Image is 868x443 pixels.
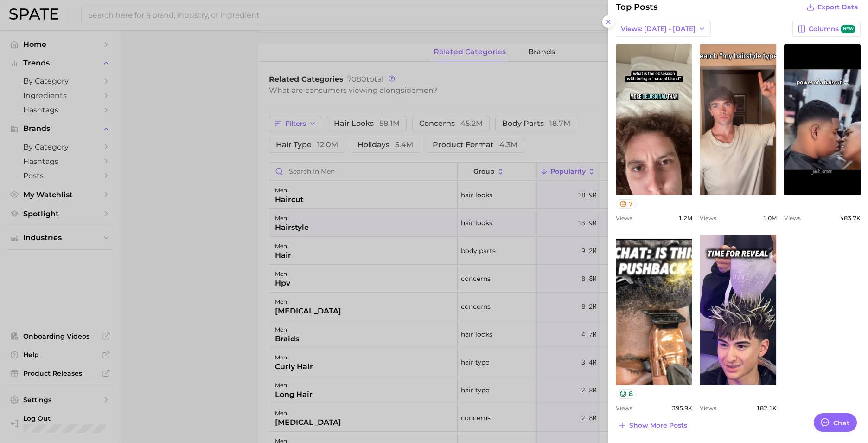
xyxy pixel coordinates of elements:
span: new [841,25,855,33]
button: 8 [616,389,637,399]
button: Export Data [804,0,861,13]
span: Views [700,215,716,221]
button: Columnsnew [792,21,861,37]
span: 483.7k [840,215,861,221]
span: Views [700,404,716,411]
span: 182.1k [756,404,777,411]
span: Columns [809,25,855,33]
span: Views [616,404,632,411]
span: Views [616,215,632,221]
span: Top Posts [616,0,657,13]
span: Views [784,215,801,221]
span: 1.2m [678,215,692,221]
span: 395.9k [672,404,692,411]
button: Show more posts [616,419,689,432]
span: Export Data [817,3,858,11]
span: Show more posts [629,422,687,430]
button: Views: [DATE] - [DATE] [616,21,711,37]
span: Views: [DATE] - [DATE] [621,25,696,33]
span: 1.0m [763,215,777,221]
button: 7 [616,199,637,209]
